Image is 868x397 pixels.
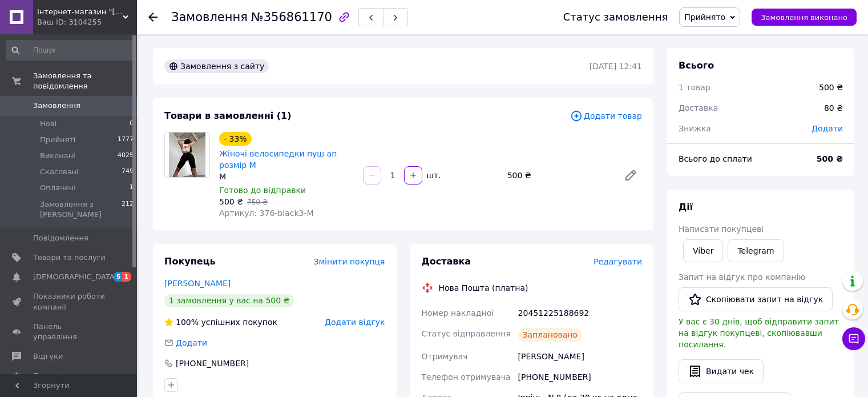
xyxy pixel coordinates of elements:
a: Telegram [728,239,784,262]
span: Товари та послуги [33,252,106,263]
span: Повідомлення [33,233,88,243]
a: Viber [683,239,723,262]
span: Дії [679,202,693,212]
span: Додати [812,124,843,133]
span: Знижка [679,124,711,133]
span: Додати [176,338,207,347]
div: - 33% [219,132,252,146]
div: успішних покупок [164,316,277,328]
span: Покупець [164,256,216,267]
span: Прийняті [40,135,75,145]
span: Запит на відгук про компанію [679,272,805,282]
span: 749 [122,167,134,177]
span: Написати покупцеві [679,224,764,234]
button: Скопіювати запит на відгук [679,287,833,311]
span: Артикул: 376-black3-M [219,208,314,218]
span: Відгуки [33,351,63,362]
span: Товари в замовленні (1) [164,110,292,121]
span: Показники роботи компанії [33,291,106,312]
span: 1777 [118,135,134,145]
button: Видати чек [679,359,764,383]
span: Готово до відправки [219,186,306,195]
span: Скасовані [40,167,79,177]
a: Редагувати [619,164,642,187]
span: Панель управління [33,322,106,342]
span: 0 [130,119,134,129]
span: Номер накладної [422,308,494,318]
span: Інтернет-магазин "Helen Bag" [37,7,123,17]
span: 1 товар [679,83,710,92]
span: 1 [122,272,131,282]
span: 1 [130,183,134,193]
time: [DATE] 12:41 [590,62,642,71]
span: Замовлення та повідомлення [33,71,137,91]
span: 4025 [118,151,134,161]
span: У вас є 30 днів, щоб відправити запит на відгук покупцеві, скопіювавши посилання. [679,317,839,349]
span: Змінити покупця [314,257,385,266]
span: Додати відгук [325,318,385,327]
span: 100% [176,318,199,327]
span: Доставка [679,103,718,113]
span: Виконані [40,151,75,161]
div: 20451225188692 [516,303,644,323]
div: Заплановано [518,328,583,342]
span: [DEMOGRAPHIC_DATA] [33,272,118,282]
span: Додати товар [570,110,642,122]
span: Покупці [33,371,64,381]
div: 80 ₴ [817,95,850,121]
span: Всього до сплати [679,154,752,163]
div: Ваш ID: 3104255 [37,17,137,27]
span: Редагувати [594,257,642,266]
div: шт. [423,170,442,181]
span: 750 ₴ [247,198,268,206]
span: Статус відправлення [422,329,511,338]
img: Жіночі велосипедки пуш ап розмір M [169,133,205,177]
div: M [219,171,354,182]
span: Отримувач [422,352,468,361]
div: Статус замовлення [563,11,668,23]
div: Нова Пошта (платна) [436,282,531,294]
span: Прийнято [684,13,725,22]
span: Замовлення [171,10,248,24]
button: Замовлення виконано [752,9,857,26]
span: Всього [679,60,714,71]
span: №356861170 [251,10,332,24]
span: 212 [122,199,134,220]
button: Чат з покупцем [842,327,865,350]
b: 500 ₴ [817,154,843,163]
span: Телефон отримувача [422,372,511,382]
a: Жіночі велосипедки пуш ап розмір M [219,149,337,170]
span: 500 ₴ [219,197,243,206]
div: 500 ₴ [819,82,843,93]
div: Повернутися назад [148,11,158,23]
div: 500 ₴ [503,167,615,183]
div: Замовлення з сайту [164,59,269,73]
div: [PHONE_NUMBER] [516,367,644,387]
span: Нові [40,119,56,129]
div: [PERSON_NAME] [516,346,644,367]
a: [PERSON_NAME] [164,279,231,288]
span: Замовлення виконано [761,13,847,22]
input: Пошук [6,40,135,61]
span: 5 [114,272,123,282]
span: Замовлення з [PERSON_NAME] [40,199,122,220]
span: Доставка [422,256,471,267]
span: Замовлення [33,101,80,111]
span: Оплачені [40,183,76,193]
div: [PHONE_NUMBER] [175,358,250,369]
div: 1 замовлення у вас на 500 ₴ [164,294,294,307]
